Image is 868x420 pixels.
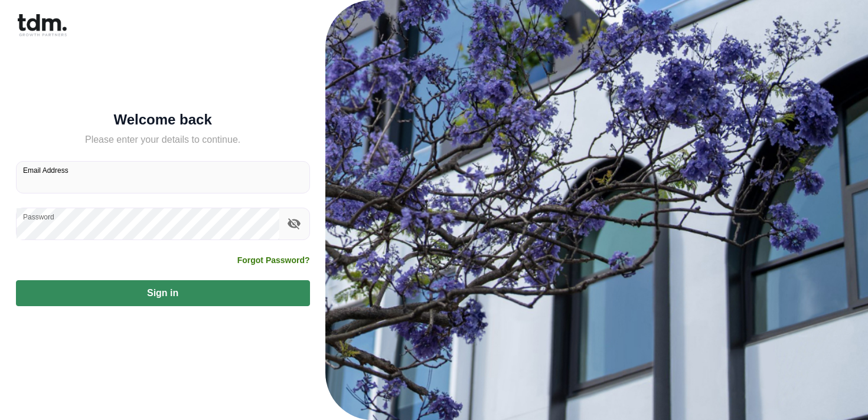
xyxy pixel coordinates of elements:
button: Sign in [16,280,310,306]
button: toggle password visibility [284,214,304,234]
h5: Please enter your details to continue. [16,133,310,147]
label: Email Address [23,165,68,175]
h5: Welcome back [16,114,310,126]
label: Password [23,212,54,222]
a: Forgot Password? [237,254,310,266]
